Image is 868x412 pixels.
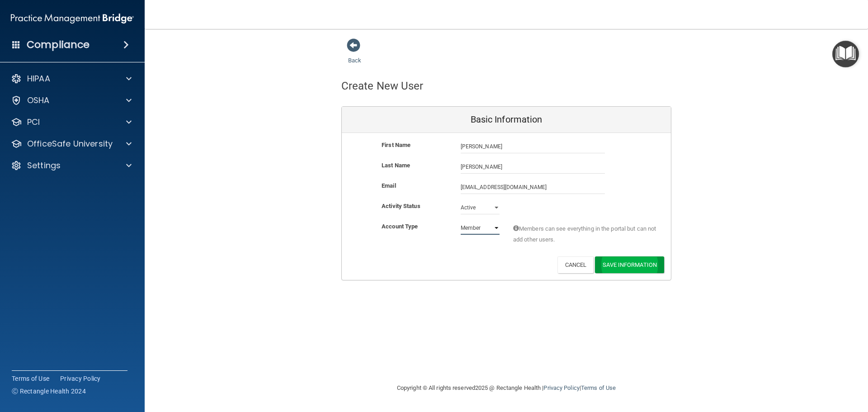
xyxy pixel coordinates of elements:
a: OfficeSafe University [11,138,132,149]
button: Save Information [595,256,664,273]
b: Account Type [382,223,418,230]
p: OSHA [27,95,50,106]
h4: Create New User [341,80,424,92]
button: Open Resource Center [832,41,859,67]
a: Back [348,46,361,64]
a: OSHA [11,95,132,106]
div: Copyright © All rights reserved 2025 @ Rectangle Health | | [341,374,671,403]
p: Settings [27,160,61,171]
b: Activity Status [382,203,420,209]
a: Settings [11,160,132,171]
img: PMB logo [11,9,134,28]
button: Cancel [557,256,594,273]
iframe: Drift Widget Chat Controller [712,348,857,384]
h4: Compliance [27,38,90,51]
a: PCI [11,117,132,128]
div: Basic Information [342,107,671,133]
b: Last Name [382,162,410,169]
p: HIPAA [27,73,50,84]
a: Terms of Use [12,374,49,383]
span: Members can see everything in the portal but can not add other users. [513,223,657,245]
p: PCI [27,117,40,128]
b: Email [382,182,396,189]
a: Terms of Use [581,384,616,391]
a: Privacy Policy [543,384,579,391]
b: First Name [382,142,410,148]
p: OfficeSafe University [27,138,113,149]
a: HIPAA [11,73,132,84]
span: Ⓒ Rectangle Health 2024 [12,387,86,396]
a: Privacy Policy [60,374,101,383]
